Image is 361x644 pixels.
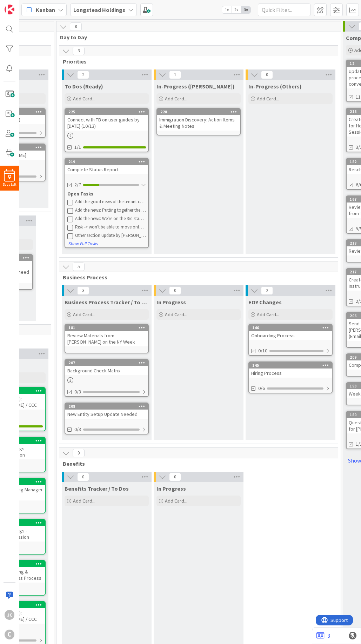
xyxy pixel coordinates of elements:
[165,311,187,318] span: Add Card...
[261,71,273,79] span: 0
[261,286,273,295] span: 2
[249,325,332,340] div: 146Onboarding Process
[258,4,310,16] input: Quick Filter...
[169,286,181,295] span: 0
[65,403,148,410] div: 208
[77,473,89,481] span: 0
[65,115,148,131] div: Connect with TB on user guides by [DATE] (10/13)
[65,403,148,419] div: 208New Entity Setup Update Needed
[67,191,146,198] div: Open Tasks
[252,363,332,368] div: 145
[65,165,148,174] div: Complete Status Report
[75,224,146,230] div: Risk -> won't be able to move onto next step until December when we can see the test file for Wel...
[65,83,103,90] span: To Dos (Ready)
[160,109,240,114] div: 228
[65,360,148,375] div: 207Background Check Matrix
[252,325,332,330] div: 146
[73,47,85,55] span: 3
[232,6,241,13] span: 2x
[5,610,14,620] div: JC
[68,404,148,409] div: 208
[70,22,82,31] span: 8
[74,388,81,396] span: 0/3
[257,311,279,318] span: Add Card...
[157,109,240,131] div: 228Immigration Discovery: Action Items & Meeting Notes
[63,274,329,281] span: Business Process
[65,410,148,419] div: New Entity Setup Update Needed
[65,159,148,165] div: 219
[157,109,240,115] div: 228
[36,6,55,14] span: Kanban
[248,299,282,306] span: EOY Changes
[73,498,95,504] span: Add Card...
[60,34,332,41] span: Day to Day
[74,426,81,433] span: 0/3
[63,58,329,65] span: Priorities
[169,71,181,79] span: 1
[74,181,81,188] span: 2/7
[257,95,279,102] span: Add Card...
[75,199,146,205] div: Add the good news of the tenant copy (Review the note)
[156,485,186,492] span: In Progress
[63,460,329,467] span: Benefits
[165,498,187,504] span: Add Card...
[249,331,332,340] div: Onboarding Process
[249,362,332,369] div: 145
[65,485,129,492] span: Benefits Tracker / To Dos
[65,109,148,115] div: 225
[156,83,235,90] span: In-Progress (Jerry)
[68,240,98,248] button: Show Full Tasks
[5,5,14,14] img: Visit kanbanzone.com
[8,175,11,180] span: 9
[65,299,149,306] span: Business Process Tracker / To Dos
[73,6,125,13] b: Longstead Holdings
[249,369,332,378] div: Hiring Process
[73,95,95,102] span: Add Card...
[77,71,89,79] span: 2
[73,449,85,457] span: 0
[65,109,148,131] div: 225Connect with TB on user guides by [DATE] (10/13)
[68,159,148,164] div: 219
[169,473,181,481] span: 0
[222,6,232,13] span: 1x
[77,286,89,295] span: 3
[73,311,95,318] span: Add Card...
[68,325,148,330] div: 181
[65,159,148,174] div: 219Complete Status Report
[241,6,250,13] span: 3x
[5,630,14,639] div: C
[65,331,148,346] div: Review Materials from [PERSON_NAME] on the NY Week
[65,366,148,375] div: Background Check Matrix
[258,385,265,392] span: 0/6
[248,83,302,90] span: In-Progress (Others)
[157,115,240,131] div: Immigration Discovery: Action Items & Meeting Notes
[65,325,148,346] div: 181Review Materials from [PERSON_NAME] on the NY Week
[15,1,32,9] span: Support
[165,95,187,102] span: Add Card...
[75,207,146,213] div: Add the news: Putting together the Cutover plan (Including Payroll, Workday, etc.)
[75,216,146,221] div: Add the news: We're on the 3rd stage of the 5 stages on the timeline (TB Screenshot) & Once testi...
[316,631,330,640] a: 3
[74,144,81,151] span: 1/1
[65,360,148,366] div: 207
[65,325,148,331] div: 181
[75,233,146,238] div: Other section update by [PERSON_NAME] & TB
[258,347,267,354] span: 0/10
[249,362,332,378] div: 145Hiring Process
[73,263,85,271] span: 5
[68,109,148,114] div: 225
[68,360,148,365] div: 207
[156,299,186,306] span: In Progress
[249,325,332,331] div: 146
